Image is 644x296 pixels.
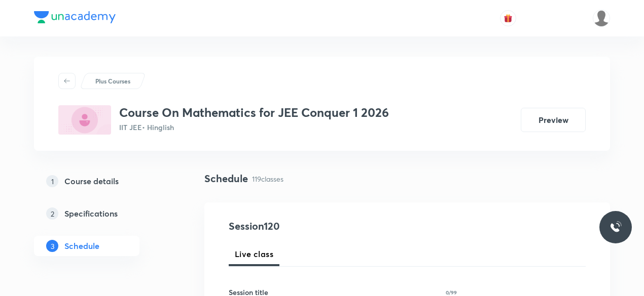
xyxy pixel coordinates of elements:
a: 1Course details [34,171,172,191]
h5: Course details [64,175,119,187]
img: ttu [610,221,622,233]
h5: Schedule [64,240,99,252]
p: 2 [46,207,58,220]
span: Live class [235,248,273,260]
img: 69328BEA-7306-4749-9D45-3FE06663CCFB_plus.png [58,105,111,135]
img: Arpita [593,10,610,27]
h3: Course On Mathematics for JEE Conquer 1 2026 [119,105,389,120]
img: avatar [504,14,513,23]
p: 119 classes [252,174,283,184]
p: 3 [46,240,58,252]
p: IIT JEE • Hinglish [119,122,389,133]
button: Preview [521,108,586,132]
p: Plus Courses [95,76,130,86]
p: 1 [46,175,58,187]
h4: Session 120 [229,219,414,234]
a: Company Logo [34,11,116,26]
h4: Schedule [204,171,248,186]
p: 0/99 [446,290,457,295]
button: avatar [500,10,516,26]
img: Company Logo [34,11,116,23]
a: 2Specifications [34,203,172,224]
h5: Specifications [64,207,118,220]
